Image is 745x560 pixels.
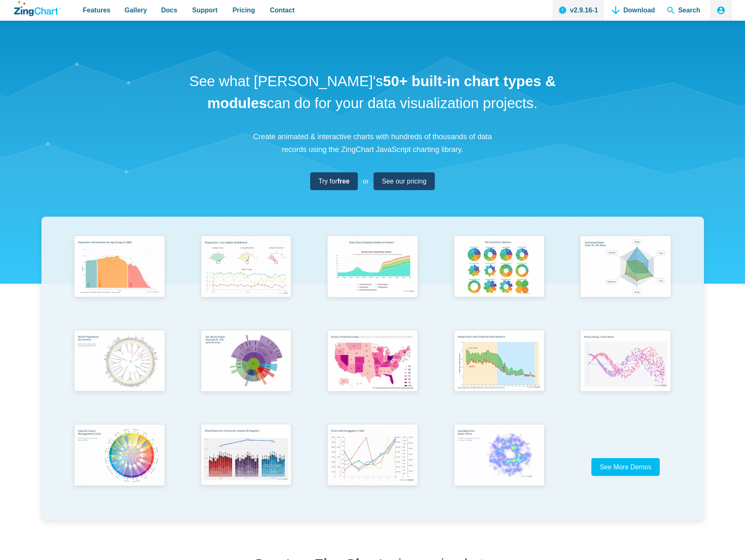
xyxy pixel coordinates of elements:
span: Gallery [125,5,147,16]
span: Features [83,5,111,16]
img: Election Predictions Map [322,326,423,398]
span: See our pricing [382,176,427,187]
img: World Population by Country [69,326,170,398]
a: Points Along a Sine Wave [562,326,689,420]
strong: free [338,178,350,185]
span: Contact [270,5,295,16]
a: See More Demos [591,458,660,476]
a: World Population by Country [56,326,183,420]
a: Sun Burst Plugin Example ft. File System Data [183,326,309,420]
a: Chart with Draggable Y-Axis [309,420,436,514]
img: Chart with Draggable Y-Axis [322,420,423,492]
img: Responsive Live Update Dashboard [195,232,297,304]
strong: 50+ built-in chart types & modules [207,73,556,111]
span: See More Demos [600,463,651,471]
img: Pie Transform Options [448,232,550,304]
a: Mixed Data Set (Clustered, Stacked, and Regular) [183,420,309,514]
a: Responsive Live Update Dashboard [183,232,309,326]
img: Points Along a Sine Wave [575,326,676,398]
img: Animated Radar Chart ft. Pet Data [575,232,676,304]
span: Docs [161,5,177,16]
a: Heatmap Over Radar Chart [436,420,562,514]
span: Pricing [232,5,255,16]
a: Animated Radar Chart ft. Pet Data [562,232,689,326]
a: ZingChart Logo. Click to return to the homepage [14,1,61,16]
h1: See what [PERSON_NAME]'s can do for your data visualization projects. [186,70,559,114]
img: Population Distribution by Age Group in 2052 [69,232,170,304]
span: or [363,176,369,187]
a: Colorful Chord Management Chart [56,420,183,514]
img: Area Chart (Displays Nodes on Hover) [322,232,423,304]
a: Area Chart (Displays Nodes on Hover) [309,232,436,326]
span: Try for [318,176,350,187]
a: Pie Transform Options [436,232,562,326]
img: Sun Burst Plugin Example ft. File System Data [195,326,297,398]
img: Mixed Data Set (Clustered, Stacked, and Regular) [195,420,297,492]
a: Range Chart with Rultes & Scale Markers [436,326,562,420]
img: Heatmap Over Radar Chart [448,420,550,492]
img: Colorful Chord Management Chart [69,420,170,492]
a: Try forfree [310,172,358,190]
p: Create animated & interactive charts with hundreds of thousands of data records using the ZingCha... [248,130,497,156]
a: See our pricing [374,172,435,190]
span: Support [192,5,217,16]
img: Range Chart with Rultes & Scale Markers [448,326,550,398]
a: Election Predictions Map [309,326,436,420]
a: Population Distribution by Age Group in 2052 [56,232,183,326]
